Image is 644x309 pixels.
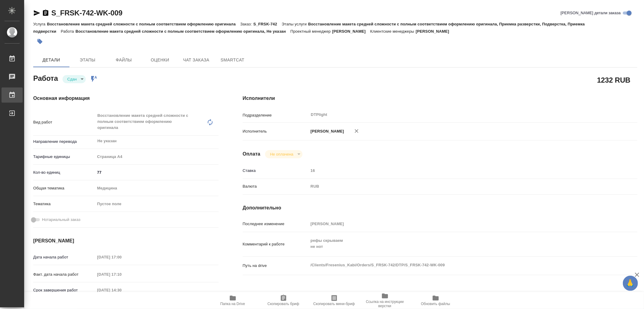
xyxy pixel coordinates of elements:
[42,9,49,17] button: Скопировать ссылку
[243,204,637,212] h4: Дополнительно
[623,276,638,291] button: 🙏
[253,22,282,26] p: S_FRSK-742
[33,35,46,48] button: Добавить тэг
[66,77,78,82] button: Сдан
[182,56,211,64] span: Чат заказа
[421,302,450,306] span: Обновить файлы
[625,277,636,290] span: 🙏
[33,119,95,125] p: Вид работ
[62,75,86,83] div: Сдан
[95,183,219,193] div: Медицина
[370,29,416,34] p: Клиентские менеджеры
[309,219,604,228] input: Пустое поле
[33,201,95,207] p: Тематика
[33,185,95,191] p: Общая тематика
[243,128,309,134] p: Исполнитель
[258,292,309,309] button: Скопировать бриф
[33,72,58,83] h2: Работа
[220,302,245,306] span: Папка на Drive
[73,56,102,64] span: Этапы
[360,292,410,309] button: Ссылка на инструкции верстки
[243,112,309,118] p: Подразделение
[37,56,66,64] span: Детали
[313,302,355,306] span: Скопировать мини-бриф
[95,199,219,209] div: Пустое поле
[597,75,630,85] h2: 1232 RUB
[561,10,621,16] span: [PERSON_NAME] детали заказа
[47,22,240,26] p: Восстановление макета средней сложности с полным соответствием оформлению оригинала
[97,201,211,207] div: Пустое поле
[207,292,258,309] button: Папка на Drive
[33,287,95,293] p: Срок завершения работ
[95,286,148,294] input: Пустое поле
[33,139,95,145] p: Направление перевода
[243,263,309,269] p: Путь на drive
[309,260,604,270] textarea: /Clients/Fresenius_Kabi/Orders/S_FRSK-742/DTP/S_FRSK-742-WK-009
[243,168,309,174] p: Ставка
[218,56,247,64] span: SmartCat
[410,292,461,309] button: Обновить файлы
[309,292,360,309] button: Скопировать мини-бриф
[309,166,604,175] input: Пустое поле
[363,300,407,308] span: Ссылка на инструкции верстки
[61,29,75,34] p: Работа
[33,154,95,160] p: Тарифные единицы
[95,253,148,261] input: Пустое поле
[309,128,344,134] p: [PERSON_NAME]
[243,241,309,247] p: Комментарий к работе
[33,22,585,34] p: Восстановление макета средней сложности с полным соответствием оформлению оригинала, Приемка разв...
[33,9,40,17] button: Скопировать ссылку для ЯМессенджера
[75,29,290,34] p: Восстановление макета средней сложности с полным соответствием оформлению оригинала, Не указан
[109,56,138,64] span: Файлы
[33,254,95,260] p: Дата начала работ
[33,169,95,176] p: Кол-во единиц
[33,237,219,245] h4: [PERSON_NAME]
[268,152,295,157] button: Не оплачена
[416,29,454,34] p: [PERSON_NAME]
[146,56,175,64] span: Оценки
[265,150,302,158] div: Сдан
[243,150,261,158] h4: Оплата
[309,235,604,252] textarea: рефы скрываем не нот
[243,221,309,227] p: Последнее изменение
[33,271,95,278] p: Факт. дата начала работ
[243,183,309,189] p: Валюта
[282,22,308,26] p: Этапы услуги
[268,302,299,306] span: Скопировать бриф
[332,29,370,34] p: [PERSON_NAME]
[95,168,219,177] input: ✎ Введи что-нибудь
[290,29,332,34] p: Проектный менеджер
[95,270,148,279] input: Пустое поле
[42,217,80,223] span: Нотариальный заказ
[33,22,47,26] p: Услуга
[240,22,253,26] p: Заказ:
[51,9,122,17] a: S_FRSK-742-WK-009
[33,95,219,102] h4: Основная информация
[350,124,363,138] button: Удалить исполнителя
[243,95,637,102] h4: Исполнители
[95,152,219,162] div: Страница А4
[309,181,604,192] div: RUB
